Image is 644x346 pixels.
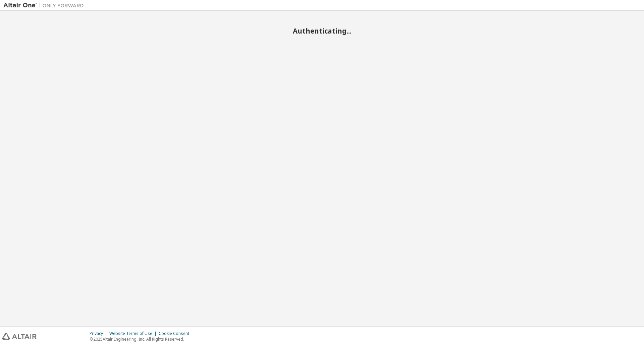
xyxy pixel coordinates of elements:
[2,333,37,340] img: altair_logo.svg
[3,27,641,35] h2: Authenticating...
[90,331,109,336] div: Privacy
[3,2,87,9] img: Altair One
[159,331,193,336] div: Cookie Consent
[109,331,159,336] div: Website Terms of Use
[90,336,193,342] p: © 2025 Altair Engineering, Inc. All Rights Reserved.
